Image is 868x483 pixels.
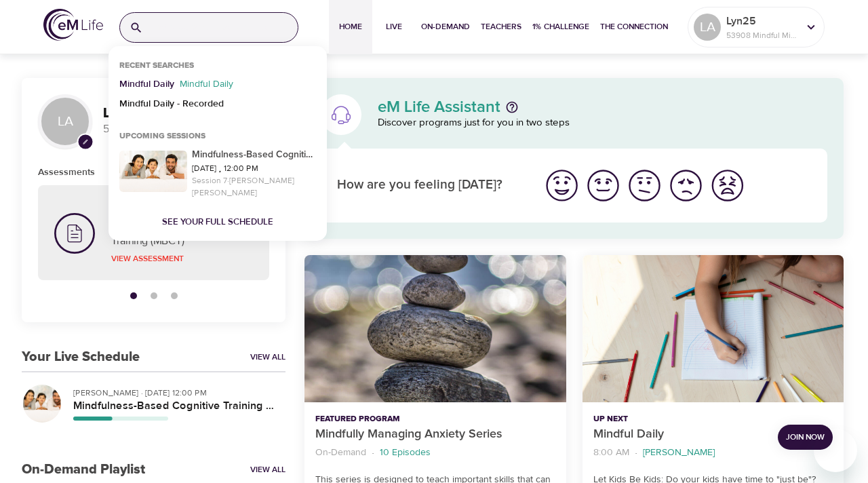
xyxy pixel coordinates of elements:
[543,167,580,204] img: great
[814,429,857,472] iframe: Button to launch messaging window
[108,60,205,77] div: Recent Searches
[378,99,500,115] p: eM Life Assistant
[304,255,566,402] button: Mindfully Managing Anxiety Series
[174,77,239,97] p: Mindful Daily
[111,252,253,265] p: View Assessment
[694,14,721,41] div: LA
[593,444,767,462] nav: breadcrumb
[38,165,95,180] h6: Assessments
[22,462,145,478] h3: On-Demand Playlist
[315,425,555,444] p: Mindfully Managing Anxiety Series
[667,167,705,204] img: bad
[119,151,187,192] img: updated%20MBCT%20hero%20image.jpeg
[73,387,275,399] p: [PERSON_NAME] · [DATE] 12:00 PM
[778,425,833,450] button: Join Now
[192,174,316,199] p: Session 7 · [PERSON_NAME] [PERSON_NAME]
[593,413,767,425] p: Up Next
[250,464,285,476] a: View All
[108,131,216,148] div: Upcoming Sessions
[786,430,825,444] span: Join Now
[380,446,431,460] p: 10 Episodes
[149,13,298,42] input: Find programs, teachers, etc...
[600,20,668,34] span: The Connection
[583,255,844,402] button: Mindful Daily
[665,165,707,206] button: I'm feeling bad
[192,162,316,174] p: [DATE] ¸ 12:00 PM
[162,214,273,230] button: See your full schedule
[593,446,629,460] p: 8:00 AM
[709,167,746,204] img: worst
[119,77,174,97] p: Mindful Daily
[726,13,798,29] p: Lyn25
[315,444,555,462] nav: breadcrumb
[635,444,637,462] li: ·
[43,9,103,41] img: logo
[315,446,366,460] p: On-Demand
[103,106,269,121] h3: Lyn25
[372,444,374,462] li: ·
[192,148,316,162] p: Mindfulness-Based Cognitive Training (MBCT)
[707,165,748,206] button: I'm feeling worst
[585,167,622,204] img: good
[626,167,663,204] img: ok
[421,20,470,34] span: On-Demand
[250,351,285,363] a: View All
[532,20,589,34] span: 1% Challenge
[624,165,665,206] button: I'm feeling ok
[73,399,275,413] h5: Mindfulness-Based Cognitive Training (MBCT)
[315,413,555,425] p: Featured Program
[334,20,367,34] span: Home
[38,94,92,149] div: LA
[22,349,140,365] h3: Your Live Schedule
[337,176,525,195] p: How are you feeling [DATE]?
[330,104,352,125] img: eM Life Assistant
[103,121,269,137] p: 53908 Mindful Minutes
[593,425,767,444] p: Mindful Daily
[726,29,798,41] p: 53908 Mindful Minutes
[378,20,410,34] span: Live
[643,446,715,460] p: [PERSON_NAME]
[378,115,827,131] p: Discover programs just for you in two steps
[541,165,583,206] button: I'm feeling great
[583,165,624,206] button: I'm feeling good
[481,20,521,34] span: Teachers
[119,97,224,117] p: Mindful Daily - Recorded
